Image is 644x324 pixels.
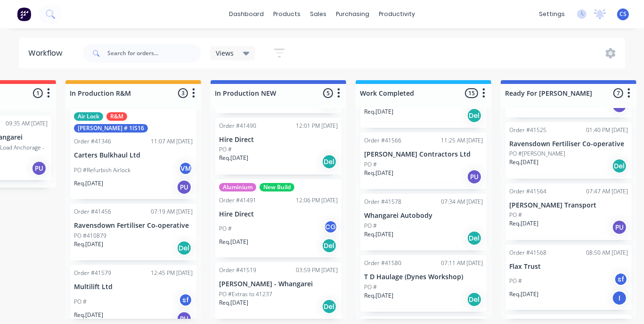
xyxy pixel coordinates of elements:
[331,7,374,21] div: purchasing
[360,133,487,189] div: Order #4156611:25 AM [DATE][PERSON_NAME] Contractors LtdPO #Req.[DATE]PU
[509,263,628,271] p: Flax Trust
[32,161,47,176] div: PU
[215,118,342,174] div: Order #4149012:01 PM [DATE]Hire DirectPO #Req.[DATE]Del
[219,224,232,233] p: PO #
[219,280,338,288] p: [PERSON_NAME] - Whangarei
[219,154,248,162] p: Req. [DATE]
[74,222,193,230] p: Ravensdown Fertiliser Co-operative
[74,137,111,146] div: Order #41346
[215,262,342,319] div: Order #4151903:59 PM [DATE][PERSON_NAME] - WhangareiPO #Extras to 41237Req.[DATE]Del
[106,112,127,121] div: R&M
[364,291,393,300] p: Req. [DATE]
[364,108,393,116] p: Req. [DATE]
[467,292,482,307] div: Del
[364,259,401,267] div: Order #41580
[509,219,538,228] p: Req. [DATE]
[364,136,401,145] div: Order #41566
[296,266,338,274] div: 03:59 PM [DATE]
[151,137,193,146] div: 11:07 AM [DATE]
[74,283,193,291] p: Multilift Ltd
[614,272,628,286] div: sf
[509,126,546,134] div: Order #41525
[74,166,130,174] p: PO #Refurbish Airlock
[260,183,294,191] div: New Build
[322,238,337,253] div: Del
[219,238,248,246] p: Req. [DATE]
[74,311,103,319] p: Req. [DATE]
[364,222,377,230] p: PO #
[74,269,111,277] div: Order #41579
[509,290,538,299] p: Req. [DATE]
[509,158,538,166] p: Req. [DATE]
[219,299,248,307] p: Req. [DATE]
[441,259,483,267] div: 07:11 AM [DATE]
[374,7,420,21] div: productivity
[219,145,232,154] p: PO #
[534,7,570,21] div: settings
[74,208,111,216] div: Order #41456
[219,196,256,205] div: Order #41491
[305,7,331,21] div: sales
[296,196,338,205] div: 12:06 PM [DATE]
[505,183,632,240] div: Order #4156407:47 AM [DATE][PERSON_NAME] TransportPO #Req.[DATE]PU
[505,245,632,310] div: Order #4156808:50 AM [DATE]Flax TrustPO #sfReq.[DATE]I
[151,269,193,277] div: 12:45 PM [DATE]
[505,122,632,179] div: Order #4152501:40 PM [DATE]Ravensdown Fertiliser Co-operativePO #[PERSON_NAME]Req.[DATE]Del
[509,201,628,209] p: [PERSON_NAME] Transport
[360,255,487,312] div: Order #4158007:11 AM [DATE]T D Haulage (Dynes Workshop)PO #Req.[DATE]Del
[467,231,482,246] div: Del
[216,48,234,58] span: Views
[74,124,148,133] div: [PERSON_NAME] # 1IS16
[219,266,256,274] div: Order #41519
[324,220,338,234] div: CG
[586,126,628,134] div: 01:40 PM [DATE]
[151,208,193,216] div: 07:19 AM [DATE]
[586,249,628,257] div: 08:50 AM [DATE]
[441,198,483,206] div: 07:34 AM [DATE]
[612,158,627,174] div: Del
[509,277,522,285] p: PO #
[215,179,342,258] div: AluminiumNew BuildOrder #4149112:06 PM [DATE]Hire DirectPO #CGReq.[DATE]Del
[620,10,627,18] span: CS
[179,293,193,307] div: sf
[364,283,377,291] p: PO #
[74,232,106,240] p: PO #410879
[509,187,546,196] div: Order #41564
[70,108,196,199] div: Air LockR&M[PERSON_NAME] # 1IS16Order #4134611:07 AM [DATE]Carters Bulkhaul LtdPO #Refurbish Airl...
[28,48,67,59] div: Workflow
[296,122,338,130] div: 12:01 PM [DATE]
[74,240,103,249] p: Req. [DATE]
[364,198,401,206] div: Order #41578
[360,194,487,250] div: Order #4157807:34 AM [DATE]Whangarei AutobodyPO #Req.[DATE]Del
[612,220,627,235] div: PU
[6,119,48,128] div: 09:35 AM [DATE]
[364,212,483,220] p: Whangarei Autobody
[219,122,256,130] div: Order #41490
[364,273,483,281] p: T D Haulage (Dynes Workshop)
[219,210,338,218] p: Hire Direct
[17,7,31,21] img: Factory
[586,187,628,196] div: 07:47 AM [DATE]
[177,241,192,256] div: Del
[509,150,565,158] p: PO #[PERSON_NAME]
[322,299,337,314] div: Del
[179,161,193,175] div: VM
[177,180,192,195] div: PU
[219,136,338,144] p: Hire Direct
[509,211,522,219] p: PO #
[219,290,272,299] p: PO #Extras to 41237
[70,204,196,260] div: Order #4145607:19 AM [DATE]Ravensdown Fertiliser Co-operativePO #410879Req.[DATE]Del
[364,169,393,177] p: Req. [DATE]
[74,151,193,159] p: Carters Bulkhaul Ltd
[467,169,482,184] div: PU
[509,249,546,257] div: Order #41568
[467,108,482,123] div: Del
[612,291,627,306] div: I
[509,140,628,148] p: Ravensdown Fertiliser Co-operative
[107,44,201,63] input: Search for orders...
[219,183,256,191] div: Aluminium
[224,7,269,21] a: dashboard
[364,150,483,158] p: [PERSON_NAME] Contractors Ltd
[364,160,377,169] p: PO #
[74,112,103,121] div: Air Lock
